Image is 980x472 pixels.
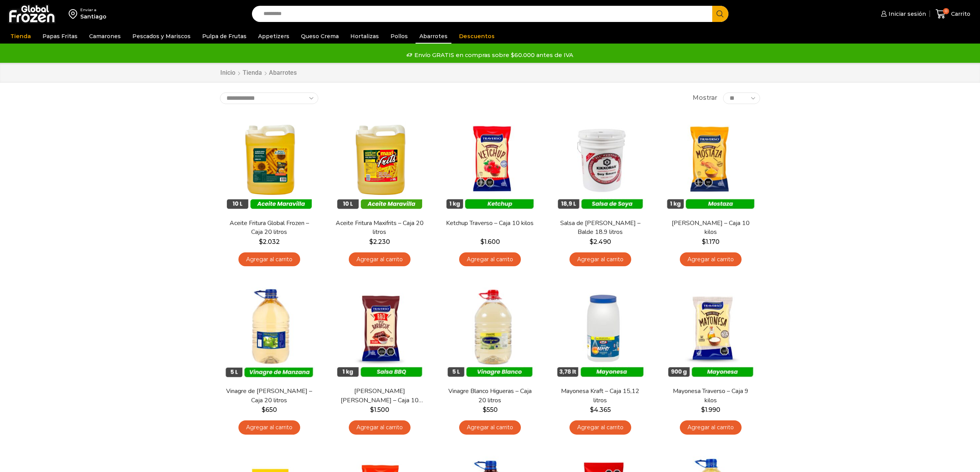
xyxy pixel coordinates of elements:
a: Ketchup Traverso – Caja 10 kilos [446,219,534,228]
span: $ [702,238,706,245]
span: Iniciar sesión [887,10,926,18]
a: Iniciar sesión [879,6,926,22]
a: [PERSON_NAME] – Caja 10 kilos [666,219,755,237]
span: $ [590,406,594,413]
a: Inicio [220,69,236,77]
bdi: 550 [483,406,498,413]
bdi: 1.500 [370,406,389,413]
a: 0 Carrito [934,5,972,23]
a: Queso Crema [297,29,343,44]
a: Aceite Fritura Global Frozen – Caja 20 litros [225,219,314,237]
span: $ [259,238,263,245]
a: Agregar al carrito: “Mayonesa Traverso - Caja 9 kilos” [680,420,742,435]
bdi: 1.990 [701,406,720,413]
div: Santiago [80,13,106,20]
bdi: 1.600 [480,238,500,245]
a: Agregar al carrito: “Vinagre de Manzana Higueras - Caja 20 litros” [238,420,300,435]
span: 0 [943,8,949,14]
span: $ [369,238,373,245]
a: Pollos [387,29,412,44]
span: $ [483,406,487,413]
span: $ [480,238,484,245]
a: Descuentos [455,29,498,44]
a: Agregar al carrito: “Ketchup Traverso - Caja 10 kilos” [459,252,521,267]
a: Appetizers [254,29,293,44]
span: $ [701,406,705,413]
a: Mayonesa Kraft – Caja 15,12 litros [556,387,645,405]
div: Enviar a [80,7,106,13]
span: Carrito [949,10,970,18]
a: Tienda [7,29,35,44]
nav: Breadcrumb [220,69,297,77]
a: Agregar al carrito: “Salsa Barbacue Traverso - Caja 10 kilos” [349,420,411,435]
a: Mayonesa Traverso – Caja 9 kilos [666,387,755,405]
h1: Abarrotes [269,69,297,76]
span: $ [262,406,265,413]
a: Vinagre de [PERSON_NAME] – Caja 20 litros [225,387,314,405]
bdi: 1.170 [702,238,720,245]
bdi: 2.032 [259,238,280,245]
a: Vinagre Blanco Higueras – Caja 20 litros [446,387,534,405]
a: Agregar al carrito: “Vinagre Blanco Higueras - Caja 20 litros” [459,420,521,435]
a: Camarones [85,29,125,44]
a: Aceite Fritura Maxifrits – Caja 20 litros [335,219,424,237]
a: Agregar al carrito: “Salsa de Soya Kikkoman - Balde 18.9 litros” [569,252,631,267]
a: Pescados y Mariscos [128,29,194,44]
a: Agregar al carrito: “Mayonesa Kraft - Caja 15,12 litros” [569,420,631,435]
a: Hortalizas [346,29,383,44]
a: Tienda [242,69,262,77]
select: Pedido de la tienda [220,92,318,104]
bdi: 4.365 [590,406,611,413]
img: address-field-icon.svg [69,7,80,20]
a: Agregar al carrito: “Mostaza Traverso - Caja 10 kilos” [680,252,742,267]
span: $ [590,238,593,245]
bdi: 2.230 [369,238,390,245]
button: Search button [712,6,728,22]
a: [PERSON_NAME] [PERSON_NAME] – Caja 10 kilos [335,387,424,405]
bdi: 650 [262,406,277,413]
bdi: 2.490 [590,238,611,245]
a: Abarrotes [416,29,451,44]
a: Agregar al carrito: “Aceite Fritura Global Frozen – Caja 20 litros” [238,252,300,267]
a: Salsa de [PERSON_NAME] – Balde 18.9 litros [556,219,645,237]
span: Mostrar [693,94,717,102]
a: Pulpa de Frutas [198,29,250,44]
a: Agregar al carrito: “Aceite Fritura Maxifrits - Caja 20 litros” [349,252,411,267]
span: $ [370,406,374,413]
a: Papas Fritas [39,29,81,44]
